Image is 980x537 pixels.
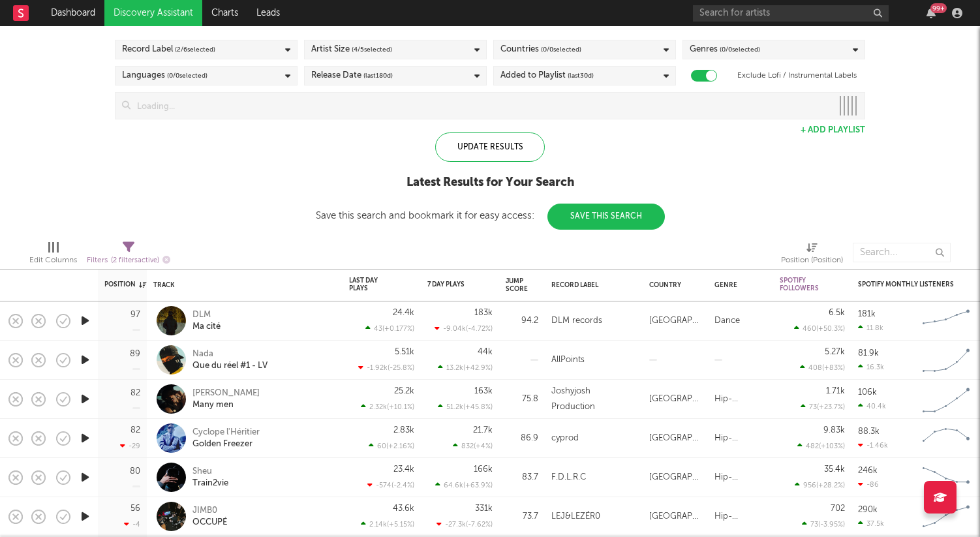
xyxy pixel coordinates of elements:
div: 35.4k [824,465,845,474]
a: [PERSON_NAME]Many men [192,388,260,411]
div: -27.3k ( -7.62 % ) [436,520,493,529]
span: (last 30 d) [568,68,594,84]
div: Country [649,281,695,289]
div: 73 ( +23.7 % ) [801,403,845,411]
div: 7 Day Plays [427,281,473,288]
span: ( 0 / 0 selected) [541,42,581,57]
div: 482 ( +103 % ) [797,442,845,450]
div: 89 [130,350,140,358]
div: 43 ( +0.177 % ) [365,324,414,333]
button: Save This Search [547,204,665,230]
div: JIMB0 [192,505,227,517]
div: Ma cité [192,321,221,333]
div: 51.2k ( +45.8 % ) [438,403,493,411]
div: Release Date [311,68,393,84]
input: Search for artists [693,5,889,22]
svg: Chart title [917,305,975,337]
div: 40.4k [858,402,886,410]
div: -1.92k ( -25.8 % ) [358,363,414,372]
div: Genre [714,281,760,289]
div: [GEOGRAPHIC_DATA] [649,470,701,485]
div: Edit Columns [29,236,77,274]
div: 44k [478,348,493,356]
a: DLMMa cité [192,309,221,333]
span: ( 2 / 6 selected) [175,42,215,57]
span: ( 0 / 0 selected) [720,42,760,57]
div: 81.9k [858,349,879,358]
button: 99+ [926,8,936,18]
div: Spotify Followers [780,277,825,292]
div: 73.7 [506,509,538,525]
div: -9.04k ( -4.72 % ) [435,324,493,333]
div: Artist Size [311,42,392,57]
div: Cyclope l'Héritier [192,427,260,438]
div: [GEOGRAPHIC_DATA] [649,509,701,525]
div: 106k [858,388,877,397]
input: Loading... [130,93,832,119]
div: 832 ( +4 % ) [453,442,493,450]
div: Jump Score [506,277,528,293]
div: 1.71k [826,387,845,395]
div: Update Results [435,132,545,162]
div: 83.7 [506,470,538,485]
div: Position [104,281,146,288]
div: -1.46k [858,441,888,450]
a: SheuTrain2vie [192,466,228,489]
div: LEJ&LEZÉR0 [551,509,600,525]
div: -4 [124,520,140,529]
div: 5.51k [395,348,414,356]
button: + Add Playlist [801,126,865,134]
div: Sheu [192,466,228,478]
div: [PERSON_NAME] [192,388,260,399]
div: 9.83k [823,426,845,435]
span: ( 0 / 0 selected) [167,68,207,84]
div: DLM records [551,313,602,329]
div: Filters(2 filters active) [87,236,170,274]
a: Cyclope l'HéritierGolden Freezer [192,427,260,450]
div: 408 ( +83 % ) [800,363,845,372]
div: 64.6k ( +63.9 % ) [435,481,493,489]
div: Record Label [551,281,630,289]
div: Hip-Hop/Rap [714,509,767,525]
div: 181k [858,310,876,318]
div: 43.6k [393,504,414,513]
div: Countries [500,42,581,57]
svg: Chart title [917,383,975,416]
div: -29 [120,442,140,450]
div: 183k [474,309,493,317]
label: Exclude Lofi / Instrumental Labels [737,68,857,84]
div: Many men [192,399,260,411]
div: 73 ( -3.95 % ) [802,520,845,529]
svg: Chart title [917,344,975,376]
div: 99 + [930,3,947,13]
div: Train2vie [192,478,228,489]
div: [GEOGRAPHIC_DATA] [649,391,701,407]
div: 11.8k [858,324,883,332]
div: Latest Results for Your Search [316,175,665,191]
div: 2.32k ( +10.1 % ) [361,403,414,411]
div: [GEOGRAPHIC_DATA] [649,431,701,446]
svg: Chart title [917,500,975,533]
div: 37.5k [858,519,884,528]
div: Que du réel #1 - LV [192,360,268,372]
div: 290k [858,506,878,514]
a: JIMB0OCCUPÉ [192,505,227,529]
div: cyprod [551,431,579,446]
div: 16.3k [858,363,884,371]
div: Hip-Hop/Rap [714,431,767,446]
span: ( 4 / 5 selected) [352,42,392,57]
div: 13.2k ( +42.9 % ) [438,363,493,372]
svg: Chart title [917,422,975,455]
div: -574 ( -2.4 % ) [367,481,414,489]
div: 80 [130,467,140,476]
div: 163k [474,387,493,395]
div: 21.7k [473,426,493,435]
a: NadaQue du réel #1 - LV [192,348,268,372]
div: Position (Position) [781,253,843,268]
div: 166k [474,465,493,474]
div: Languages [122,68,207,84]
div: 460 ( +50.3 % ) [794,324,845,333]
div: Spotify Monthly Listeners [858,281,956,288]
div: 2.83k [393,426,414,435]
span: ( 2 filters active) [111,257,159,264]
